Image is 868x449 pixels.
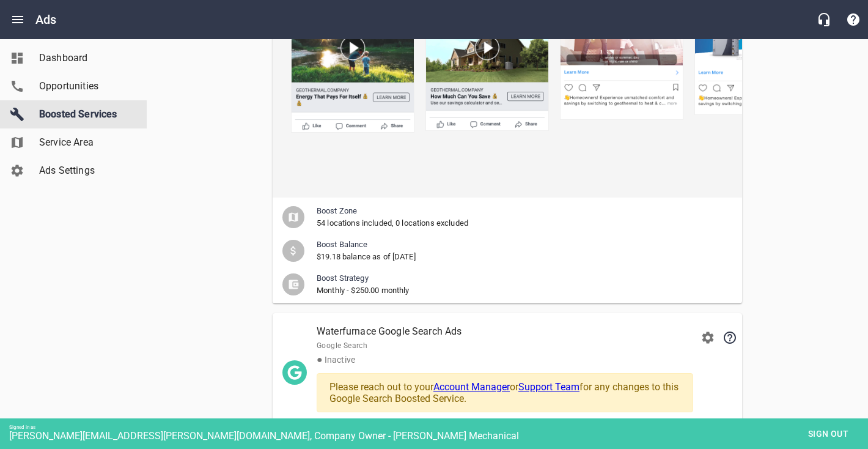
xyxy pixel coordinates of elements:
[9,425,868,430] div: Signed in as
[273,200,742,234] div: Boost Zone54 locations included, 0 locations excluded
[3,5,32,34] button: Open drawer
[839,5,868,34] button: Support Portal
[273,234,742,267] div: Boost Balance$19.18 balance as of [DATE]
[433,381,510,393] a: Account Manager
[39,135,132,150] span: Service Area
[798,423,859,445] button: Sign out
[39,163,132,178] span: Ads Settings
[518,381,579,393] a: Support Team
[317,239,723,251] span: Boost Balance
[317,272,723,284] span: Boost Strategy
[39,107,132,122] span: Boosted Services
[317,373,693,412] div: Please reach out to your or for any changes to this Google Search Boosted Service.
[273,267,742,301] div: Boost StrategyMonthly - $250.00 monthly
[35,10,56,29] h6: Ads
[317,340,693,352] span: Google Search
[317,323,693,340] h6: Waterfurnace Google Search Ads
[317,217,723,229] p: 54 locations included, 0 locations excluded
[39,51,132,65] span: Dashboard
[809,5,839,34] button: Live Chat
[317,352,693,367] p: Inactive
[723,330,737,345] svg: Complete setup then navigate to "Boosted Services" to reactivate this Boosted Service.
[317,251,723,263] p: $19.18 balance as of [DATE]
[317,205,723,217] span: Boost Zone
[9,430,868,442] div: [PERSON_NAME][EMAIL_ADDRESS][PERSON_NAME][DOMAIN_NAME], Company Owner - [PERSON_NAME] Mechanical
[39,79,132,94] span: Opportunities
[317,354,323,365] span: ●
[803,426,854,442] span: Sign out
[317,284,723,297] p: Monthly - $250.00 monthly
